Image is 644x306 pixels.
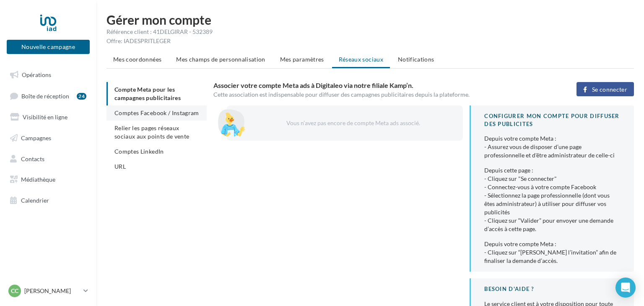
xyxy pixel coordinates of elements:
div: 24 [77,93,86,100]
span: Médiathèque [21,176,55,183]
span: Notifications [398,56,434,63]
h3: Associer votre compte Meta ads à Digitaleo via notre filiale Kamp’n. [213,82,548,89]
a: Boîte de réception24 [5,87,91,105]
a: Médiathèque [5,171,91,188]
span: URL [114,163,126,170]
div: Vous n’avez pas encore de compte Meta ads associé. [254,119,450,127]
span: Calendrier [21,197,49,204]
div: Depuis votre compte Meta : - Cliquez sur “[PERSON_NAME] l’invitation” afin de finaliser la demand... [484,240,621,265]
div: Depuis cette page : - Cliquez sur "Se connecter" - Connectez-vous à votre compte Facebook - Sélec... [484,166,621,233]
a: Campagnes [5,129,91,147]
div: Cette association est indispensable pour diffuser des campagnes publicitaires depuis la plateforme. [213,90,548,99]
span: Mes champs de personnalisation [176,56,265,63]
button: Nouvelle campagne [7,40,90,54]
div: Référence client : 41DELGIRAR - 532389 [106,28,634,36]
span: Boîte de réception [21,92,69,99]
span: Contacts [21,155,44,162]
span: Campagnes [21,134,51,141]
div: Depuis votre compte Meta : - Assurez vous de disposer d’une page professionnelle et d'être admini... [484,134,621,159]
div: Open Intercom Messenger [615,278,636,298]
span: Comptes LinkedIn [114,148,164,155]
span: Cc [11,287,18,295]
a: Contacts [5,150,91,168]
a: Opérations [5,66,91,84]
span: Mes coordonnées [113,56,161,63]
span: Comptes Facebook / Instagram [114,109,199,116]
div: BESOIN D'AIDE ? [484,285,621,293]
a: Cc [PERSON_NAME] [7,283,90,299]
p: [PERSON_NAME] [24,287,80,295]
span: Mes paramètres [280,56,324,63]
span: Opérations [22,71,51,78]
a: Visibilité en ligne [5,108,91,126]
span: Relier les pages réseaux sociaux aux points de vente [114,124,189,140]
h1: Gérer mon compte [106,13,634,26]
span: Visibilité en ligne [23,113,68,121]
div: Offre: IADESPRITLEGER [106,37,634,45]
button: Se connecter [576,82,634,96]
a: Calendrier [5,192,91,209]
span: Se connecter [592,86,627,93]
div: CONFIGURER MON COMPTE POUR DIFFUSER DES PUBLICITES [484,112,621,128]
